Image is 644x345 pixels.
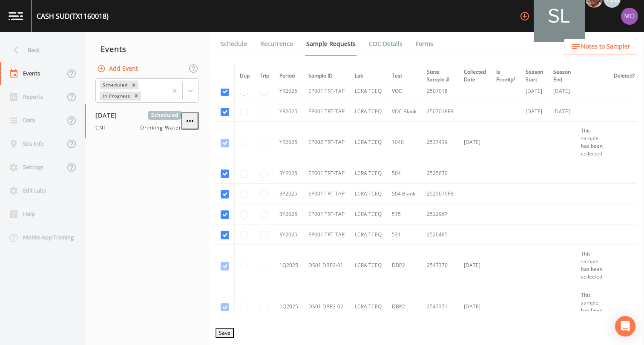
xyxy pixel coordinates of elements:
[422,63,459,89] th: State Sample #
[350,163,387,184] td: LCRA TCEQ
[615,316,635,336] div: Open Intercom Messenger
[548,81,576,101] td: [DATE]
[422,81,459,101] td: 2507018
[350,245,387,286] td: LCRA TCEQ
[520,81,548,101] td: [DATE]
[350,184,387,204] td: LCRA TCEQ
[621,8,638,25] img: 4e251478aba98ce068fb7eae8f78b90c
[303,245,350,286] td: DS01 DBP2-01
[387,122,422,163] td: 1040
[387,184,422,204] td: 504 Blank
[548,63,576,89] th: Season End
[303,224,350,245] td: EP001 TRT-TAP
[216,328,234,338] button: Save
[520,63,548,89] th: Season Start
[350,81,387,101] td: LCRA TCEQ
[609,63,640,89] th: Deleted?
[422,204,459,224] td: 2522967
[255,63,274,89] th: Trip
[387,63,422,89] th: Test
[303,63,350,89] th: Sample ID
[85,104,209,139] a: [DATE]ScheduledCNIDrinking Water
[274,163,303,184] td: 3Y2025
[576,245,609,286] td: This sample has been collected
[274,224,303,245] td: 3Y2025
[129,80,138,89] div: Remove Scheduled
[387,286,422,328] td: DBP2
[274,184,303,204] td: 3Y2025
[305,32,357,56] a: Sample Requests
[576,286,609,328] td: This sample has been collected
[274,286,303,328] td: 1Q2025
[9,12,23,20] img: logo
[581,41,630,52] span: Notes to Sampler
[259,32,294,56] a: Recurrence
[274,63,303,89] th: Period
[274,122,303,163] td: YR2025
[350,63,387,89] th: Lab
[350,286,387,328] td: LCRA TCEQ
[132,92,141,101] div: Remove In Progress
[274,81,303,101] td: YR2025
[520,101,548,122] td: [DATE]
[576,122,609,163] td: This sample has been collected
[422,184,459,204] td: 2525670FB
[422,224,459,245] td: 2520485
[387,224,422,245] td: 531
[350,204,387,224] td: LCRA TCEQ
[95,111,123,120] span: [DATE]
[148,111,181,120] span: Scheduled
[303,184,350,204] td: EP001 TRT-TAP
[548,101,576,122] td: [DATE]
[459,286,491,328] td: [DATE]
[387,163,422,184] td: 504
[95,61,141,77] button: Add Event
[303,122,350,163] td: EP002 TRT-TAP
[422,101,459,122] td: 2507018FB
[350,224,387,245] td: LCRA TCEQ
[303,286,350,328] td: DS01 DBP2-02
[564,39,637,55] button: Notes to Sampler
[37,11,109,21] div: CASH SUD (TX1160018)
[350,122,387,163] td: LCRA TCEQ
[303,163,350,184] td: EP001 TRT-TAP
[274,101,303,122] td: YR2025
[459,245,491,286] td: [DATE]
[303,101,350,122] td: EP001 TRT-TAP
[100,80,129,89] div: Scheduled
[274,204,303,224] td: 3Y2025
[95,124,110,132] span: CNI
[491,63,520,89] th: Is Priority?
[387,245,422,286] td: DBP2
[387,101,422,122] td: VOC Blank
[368,32,404,56] a: COC Details
[350,101,387,122] td: LCRA TCEQ
[422,122,459,163] td: 2537439
[140,124,181,132] span: Drinking Water
[422,163,459,184] td: 2525670
[387,81,422,101] td: VOC
[235,63,255,89] th: Dup
[303,204,350,224] td: EP001 TRT-TAP
[422,245,459,286] td: 2547370
[459,122,491,163] td: [DATE]
[414,32,434,56] a: Forms
[274,245,303,286] td: 1Q2025
[387,204,422,224] td: 515
[459,63,491,89] th: Collected Date
[422,286,459,328] td: 2547371
[85,38,209,60] div: Events
[303,81,350,101] td: EP001 TRT-TAP
[219,32,248,56] a: Schedule
[100,92,132,101] div: In Progress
